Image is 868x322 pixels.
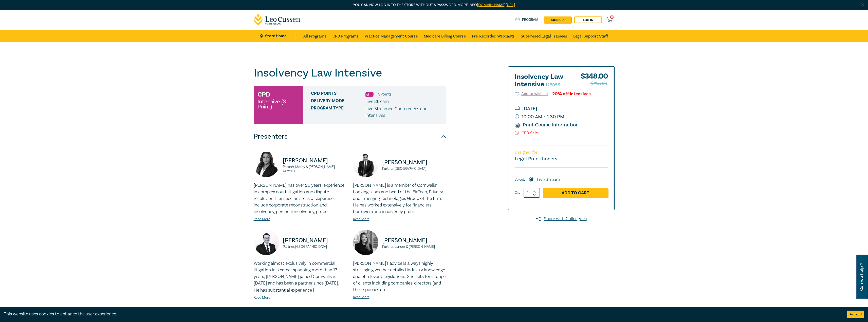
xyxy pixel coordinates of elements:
a: Supervised Legal Trainees [521,30,567,42]
h1: Insolvency Law Intensive [254,66,446,80]
small: 10:00 AM - 1:30 PM [515,113,608,121]
p: You can now log in to the store without a password. More info [254,2,615,8]
img: https://s3.ap-southeast-2.amazonaws.com/leo-cussen-store-production-content/Contacts/Jarrod%20Mun... [254,230,279,255]
p: [PERSON_NAME]'s advice is always highly strategic given her detailed industry knowledge and of re... [353,260,446,293]
span: Delivery Mode [311,98,365,105]
small: Partner, Lander & [PERSON_NAME] [382,245,446,249]
a: Print Course Information [515,122,579,128]
a: Practice Management Course [365,30,418,42]
button: Add to wishlist [515,91,548,97]
span: Select: [515,177,525,182]
button: Accept cookies [847,311,864,318]
label: Live Stream [537,176,560,183]
a: CPD Programs [333,30,359,42]
small: Intensive (3 Point) [257,99,300,109]
a: Add to Cart [543,188,608,198]
p: [PERSON_NAME] [382,236,446,244]
small: Legal Practitioners [515,156,557,162]
h3: CPD [257,90,270,99]
small: [DATE] [515,105,608,113]
input: 1 [524,188,540,198]
span: Live Stream [365,99,389,104]
a: [DOMAIN_NAME][URL] [477,3,515,7]
a: Legal Support Staff [573,30,608,42]
small: Partner, Moray & [PERSON_NAME] Lawyers [283,165,347,172]
button: Presenters [254,129,446,144]
img: Close [860,3,865,7]
a: Share with Colleagues [508,216,615,222]
div: $ 348.00 [581,73,608,91]
span: $435.00 [590,80,607,88]
a: sign up [544,16,571,23]
a: Log in [574,16,602,23]
label: Qty [515,190,520,196]
a: Read More [353,217,370,221]
img: Substantive Law [365,92,374,97]
img: https://s3.ap-southeast-2.amazonaws.com/leo-cussen-store-production-content/Contacts/Lily%20Nguye... [353,230,378,255]
img: https://s3.ap-southeast-2.amazonaws.com/leo-cussen-store-production-content/Contacts/Radhika%20Ka... [254,152,279,177]
p: [PERSON_NAME] is a member of Cornwalls’ banking team and head of the FinTech, Privacy and Emergin... [353,182,446,215]
li: 3 Point s [378,91,392,98]
p: Designed for [515,150,608,155]
h2: Insolvency Law Intensive [515,73,570,88]
p: Working almost exclusively in commercial litigation in a career spanning more than 17 years, [PER... [254,260,347,287]
a: Pre-Recorded Webcasts [472,30,515,42]
p: He has substantial experience i [254,287,347,294]
span: Program type [311,106,365,119]
div: This website uses cookies to enhance the user experience. [4,311,840,317]
p: [PERSON_NAME] [283,157,347,165]
a: Program [515,17,539,23]
a: Read More [353,295,370,299]
span: CPD Points [311,91,365,98]
small: Partner, [GEOGRAPHIC_DATA] [283,245,347,249]
img: https://s3.ap-southeast-2.amazonaws.com/leo-cussen-store-production-content/Contacts/David%20Krel... [353,152,378,177]
p: Live Streamed Conferences and Intensives [365,106,442,119]
a: All Programs [303,30,326,42]
p: [PERSON_NAME] has over 25 years’ experience in complex court litigation and dispute resolution. H... [254,182,347,215]
small: Partner, [GEOGRAPHIC_DATA] [382,167,446,171]
a: Medicare Billing Course [424,30,466,42]
span: Can we help ? [859,258,864,296]
a: Read More [254,217,270,221]
p: CPD Sale [515,131,608,136]
p: [PERSON_NAME] [283,236,347,244]
a: Read More [254,295,270,300]
div: 20% off intensives [552,91,591,96]
a: Store Home [260,33,295,39]
small: I25055 [546,82,560,88]
span: 0 [610,15,614,19]
p: [PERSON_NAME] [382,158,446,166]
